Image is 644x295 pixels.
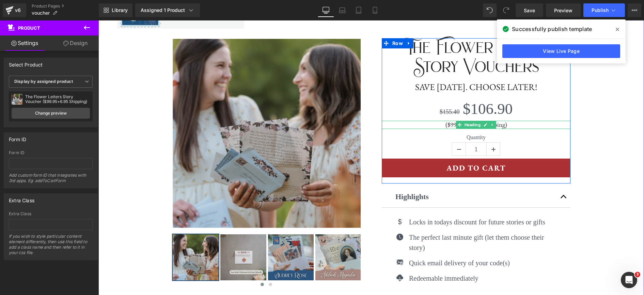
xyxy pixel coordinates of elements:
[299,274,457,295] div: To enrich screen reader interactions, please activate Accessibility in Grammarly extension settings
[283,138,472,157] button: Add To Cart
[306,18,315,28] a: Expand / Collapse
[524,7,535,14] span: Save
[217,214,263,260] img: The Flower Letters Story Voucher ($99.95+6.95 Shipping)
[9,58,43,68] div: Select Product
[9,173,93,188] div: Add custom form ID that integrates with 3rd apps. Eg: addToCartForm
[512,25,592,33] span: Successfully publish template
[9,150,93,155] div: Form ID
[341,88,361,95] span: $155.40
[628,3,641,17] button: More
[299,274,457,295] p: Codes will be delivered within 1 business day. Weekend purchases will be delivered by [DATE].
[502,44,620,58] a: View Live Page
[18,25,40,31] span: Product
[621,272,637,288] iframe: Intercom live chat
[32,10,50,16] span: voucher
[283,37,472,56] p: Story Vouchers
[3,3,26,17] a: v6
[635,272,640,277] span: 3
[318,3,334,17] a: Desktop
[592,8,609,13] span: Publish
[99,3,132,17] a: New Library
[297,172,330,180] strong: Highlights
[9,211,93,216] div: Extra Class
[554,7,572,14] span: Preview
[292,18,306,28] span: Row
[334,3,350,17] a: Laptop
[311,253,462,263] p: Redeemable immediately
[9,194,34,203] div: Extra Class
[14,6,22,15] div: v6
[12,94,22,105] img: pImage
[499,3,513,17] button: Redo
[367,3,383,17] a: Mobile
[364,80,414,97] span: $106.90
[25,94,90,104] div: The Flower Letters Story Voucher ($99.95+6.95 Shipping)
[32,3,99,9] a: Product Pages
[311,196,462,207] p: Locks in todays discount for future stories or gifts
[98,20,644,295] iframe: To enrich screen reader interactions, please activate Accessibility in Grammarly extension settings
[51,35,100,51] a: Design
[12,108,90,119] a: Change preview
[9,234,93,260] div: If you wish to style particular content element differently, then use this field to add a class n...
[283,61,472,72] div: To enrich screen reader interactions, please activate Accessibility in Grammarly extension settings
[170,214,216,260] img: The Flower Letters Story Voucher ($99.95+6.95 Shipping)
[283,114,472,122] label: Quantity
[350,3,367,17] a: Tablet
[546,3,581,17] a: Preview
[141,7,194,14] div: Assigned 1 Product
[122,214,168,260] img: The Flower Letters Story Voucher ($99.95+6.95 Shipping)
[283,61,472,72] h1: SAVE [DATE]. CHOOSE LATER!
[283,18,472,37] p: The Flower Letters
[112,7,128,13] span: Library
[311,212,462,232] p: The perfect last minute gift (let them choose their story)
[365,100,383,108] span: Heading
[348,143,407,152] span: Add To Cart
[391,100,398,108] a: Expand / Collapse
[583,3,625,17] button: Publish
[483,3,497,17] button: Undo
[311,237,462,248] p: Quick email delivery of your code(s)
[9,133,26,142] div: Form ID
[283,18,472,56] div: To enrich screen reader interactions, please activate Accessibility in Grammarly extension settings
[14,79,73,84] b: Display by assigned product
